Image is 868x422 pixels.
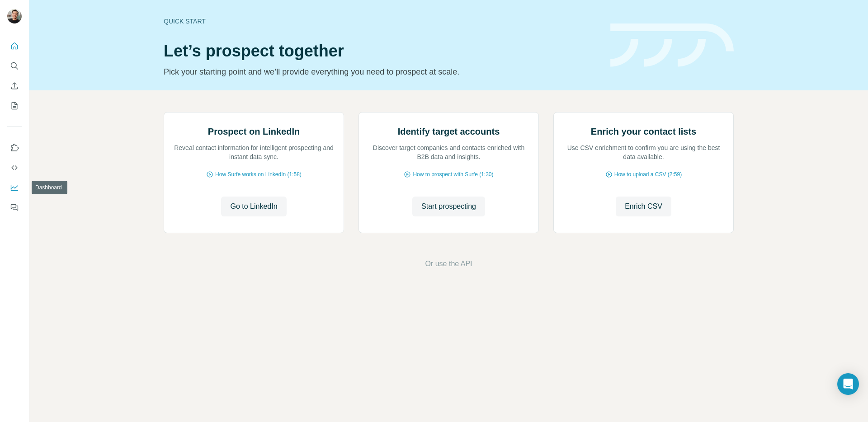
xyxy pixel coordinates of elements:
[412,197,485,216] button: Start prospecting
[7,199,22,216] button: Feedback
[164,17,599,26] div: Quick start
[591,125,696,138] h2: Enrich your contact lists
[7,98,22,114] button: My lists
[398,125,500,138] h2: Identify target accounts
[7,179,22,196] button: Dashboard
[230,201,277,212] span: Go to LinkedIn
[7,38,22,54] button: Quick start
[7,9,22,23] img: Avatar
[221,197,286,216] button: Go to LinkedIn
[610,23,734,67] img: banner
[164,42,599,60] h1: Let’s prospect together
[425,258,472,269] button: Or use the API
[173,143,335,161] p: Reveal contact information for intelligent prospecting and instant data sync.
[421,201,476,212] span: Start prospecting
[563,143,724,161] p: Use CSV enrichment to confirm you are using the best data available.
[7,78,22,94] button: Enrich CSV
[208,125,300,138] h2: Prospect on LinkedIn
[7,58,22,74] button: Search
[413,170,493,178] span: How to prospect with Surfe (1:30)
[368,143,529,161] p: Discover target companies and contacts enriched with B2B data and insights.
[215,170,302,178] span: How Surfe works on LinkedIn (1:58)
[837,373,859,395] div: Open Intercom Messenger
[7,159,22,176] button: Use Surfe API
[625,201,662,212] span: Enrich CSV
[7,140,22,156] button: Use Surfe on LinkedIn
[614,170,682,178] span: How to upload a CSV (2:59)
[164,66,599,78] p: Pick your starting point and we’ll provide everything you need to prospect at scale.
[616,197,671,216] button: Enrich CSV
